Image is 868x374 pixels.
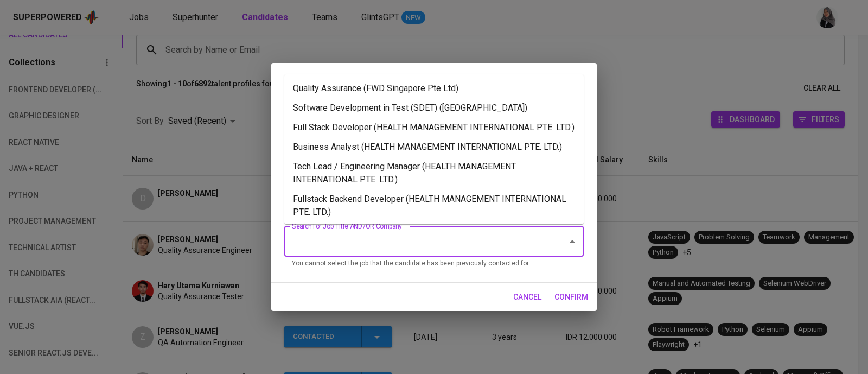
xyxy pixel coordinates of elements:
[513,290,541,304] span: cancel
[509,287,546,307] button: cancel
[284,157,584,189] li: Tech Lead / Engineering Manager (HEALTH MANAGEMENT INTERNATIONAL PTE. LTD.)
[284,118,584,137] li: Full Stack Developer (HEALTH MANAGEMENT INTERNATIONAL PTE. LTD.)
[565,234,580,249] button: Close
[284,79,584,98] li: Quality Assurance (FWD Singapore Pte Ltd)
[284,72,489,89] h6: Update Candidate's Status to 'Contacted'
[284,189,584,222] li: Fullstack Backend Developer (HEALTH MANAGEMENT INTERNATIONAL PTE. LTD.)
[292,258,576,269] p: You cannot select the job that the candidate has been previously contacted for.
[554,290,588,304] span: confirm
[550,287,592,307] button: confirm
[284,137,584,157] li: Business Analyst (HEALTH MANAGEMENT INTERNATIONAL PTE. LTD.)
[284,98,584,118] li: Software Development in Test (SDET) ([GEOGRAPHIC_DATA])
[284,222,584,242] li: Project Manager (HEALTH MANAGEMENT INTERNATIONAL PTE. LTD.)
